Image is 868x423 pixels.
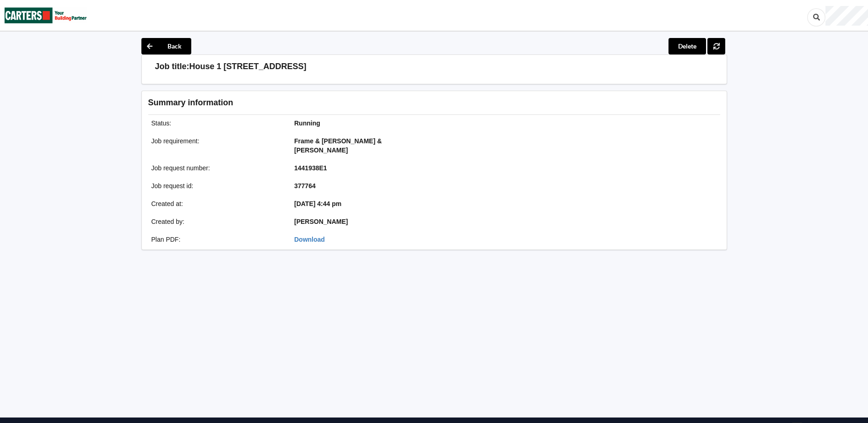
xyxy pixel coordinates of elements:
b: Frame & [PERSON_NAME] & [PERSON_NAME] [294,137,382,154]
b: 377764 [294,182,316,190]
h3: Job title: [155,61,189,72]
button: Delete [669,38,706,54]
b: Running [294,119,320,127]
div: Job request number : [145,163,288,173]
div: Created by : [145,217,288,226]
div: Status : [145,119,288,128]
div: Job request id : [145,181,288,190]
b: [DATE] 4:44 pm [294,200,341,207]
h3: House 1 [STREET_ADDRESS] [189,61,307,72]
img: Carters [5,0,87,30]
button: Back [141,38,191,54]
a: Download [294,236,325,243]
div: Job requirement : [145,136,288,155]
div: Created at : [145,199,288,208]
b: 1441938E1 [294,164,327,172]
div: User Profile [825,6,868,26]
h3: Summary information [148,98,574,108]
div: Plan PDF : [145,235,288,244]
b: [PERSON_NAME] [294,218,348,225]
